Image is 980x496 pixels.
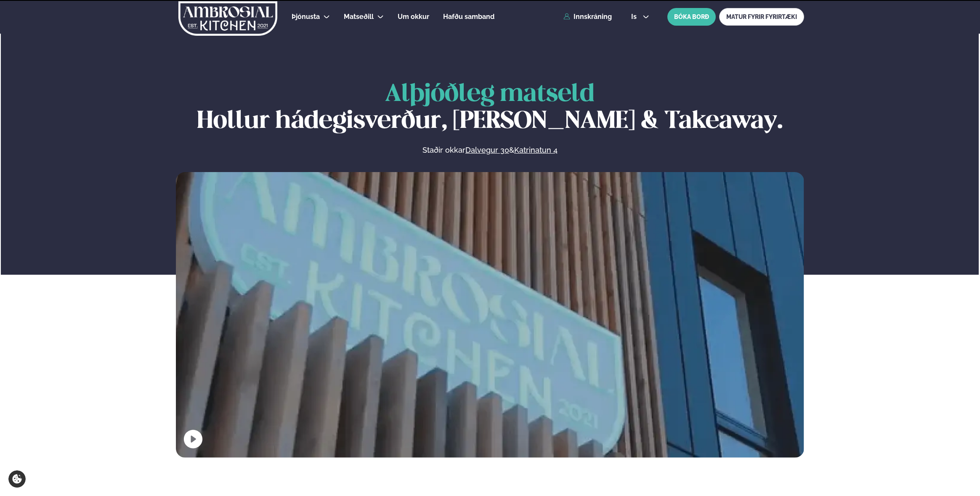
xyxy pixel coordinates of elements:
a: Um okkur [398,12,429,22]
span: Alþjóðleg matseld [385,83,595,106]
img: logo [178,1,278,36]
a: Katrinatun 4 [514,145,558,155]
a: Innskráning [563,13,612,21]
a: Þjónusta [292,12,320,22]
span: Þjónusta [292,13,320,21]
span: Matseðill [344,13,374,21]
span: Um okkur [398,13,429,21]
a: Cookie settings [8,470,26,488]
a: MATUR FYRIR FYRIRTÆKI [719,8,804,26]
a: Hafðu samband [443,12,494,22]
button: BÓKA BORÐ [667,8,716,26]
a: Matseðill [344,12,374,22]
a: Dalvegur 30 [465,145,509,155]
button: is [624,13,656,20]
p: Staðir okkar & [331,145,649,155]
span: is [631,13,639,20]
span: Hafðu samband [443,13,494,21]
h1: Hollur hádegisverður, [PERSON_NAME] & Takeaway. [176,81,804,135]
